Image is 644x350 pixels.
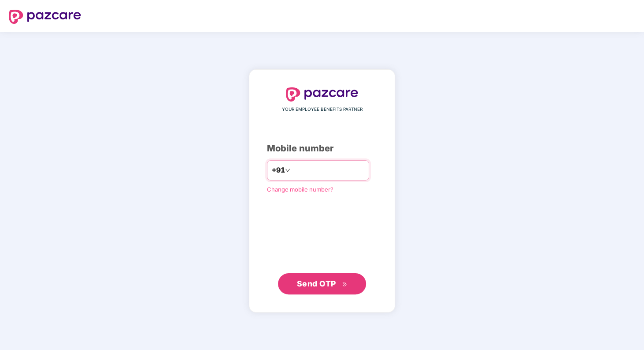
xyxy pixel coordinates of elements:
[278,273,366,294] button: Send OTPdouble-right
[297,279,336,288] span: Send OTP
[272,165,285,176] span: +91
[342,282,348,287] span: double-right
[282,106,363,113] span: YOUR EMPLOYEE BENEFITS PARTNER
[285,168,290,173] span: down
[267,186,333,193] a: Change mobile number?
[286,87,358,102] img: logo
[9,10,81,24] img: logo
[267,142,377,155] div: Mobile number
